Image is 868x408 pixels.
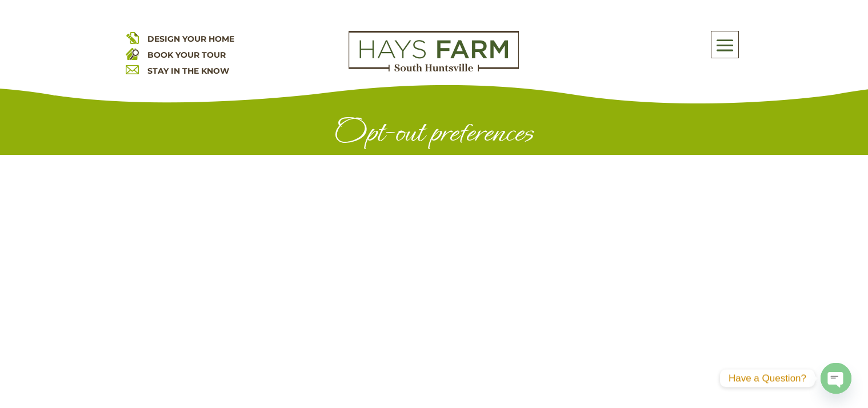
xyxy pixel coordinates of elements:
img: Logo [349,31,519,72]
img: book your home tour [126,47,139,60]
a: hays farm homes huntsville development [349,64,519,74]
a: STAY IN THE KNOW [147,66,229,76]
a: BOOK YOUR TOUR [147,50,226,60]
h1: Opt-out preferences [126,115,743,155]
